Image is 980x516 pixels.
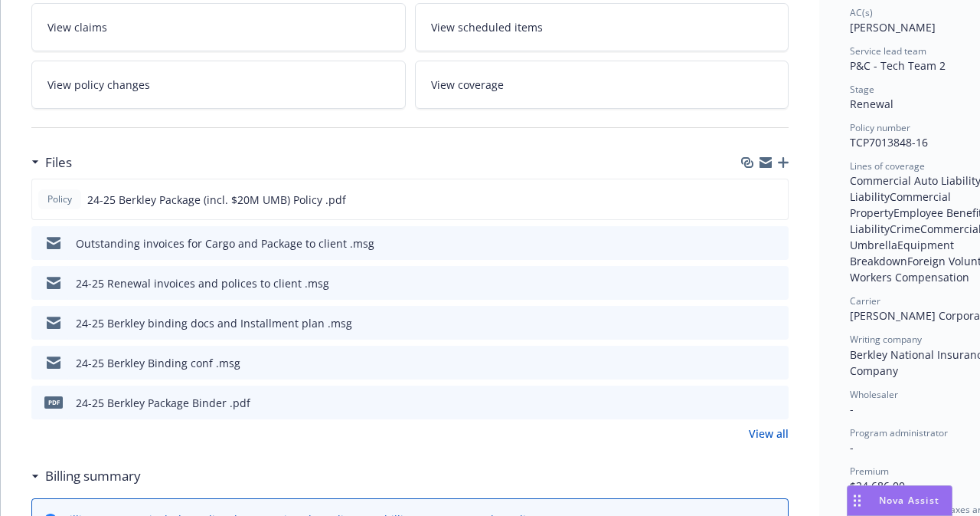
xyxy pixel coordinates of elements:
button: Nova Assist [847,485,952,516]
span: Nova Assist [879,494,939,507]
h3: Billing summary [45,466,141,486]
span: View claims [47,19,107,35]
a: View scheduled items [415,3,789,51]
button: download file [744,315,756,331]
span: Writing company [850,333,922,346]
div: Billing summary [31,466,141,486]
div: Drag to move [848,486,867,515]
button: preview file [769,235,782,251]
button: preview file [768,192,782,208]
div: 24-25 Berkley Package Binder .pdf [76,395,250,411]
button: download file [743,192,756,208]
a: View claims [31,3,406,51]
span: Crime [890,222,920,236]
button: preview file [769,395,782,411]
span: Premium [850,465,889,478]
span: TCP7013848-16 [850,135,928,150]
span: pdf [44,396,63,408]
button: download file [744,355,756,371]
span: $24,686.00 [850,478,905,493]
h3: Files [45,153,72,173]
span: Lines of coverage [850,159,925,173]
span: 24-25 Berkley Package (incl. $20M UMB) Policy .pdf [87,192,346,208]
span: Equipment Breakdown [850,238,957,268]
div: Files [31,153,72,173]
span: Stage [850,83,874,96]
button: download file [744,235,756,251]
button: download file [744,275,756,291]
button: preview file [769,355,782,371]
a: View coverage [415,61,789,109]
button: preview file [769,275,782,291]
span: - [850,402,854,416]
div: 24-25 Berkley binding docs and Installment plan .msg [76,315,352,331]
a: View policy changes [31,61,406,109]
div: 24-25 Renewal invoices and polices to client .msg [76,275,329,291]
div: 24-25 Berkley Binding conf .msg [76,355,240,371]
span: View scheduled items [431,19,543,35]
span: Policy number [850,121,910,134]
span: [PERSON_NAME] [850,20,936,35]
span: - [850,440,854,455]
span: Policy [44,192,75,206]
span: AC(s) [850,6,873,19]
button: preview file [769,315,782,331]
a: View all [749,426,789,442]
span: View policy changes [47,77,150,93]
span: View coverage [431,77,504,93]
div: Outstanding invoices for Cargo and Package to client .msg [76,235,374,251]
span: Commercial Property [850,189,954,220]
span: Service lead team [850,44,926,58]
span: Wholesaler [850,388,898,401]
span: Renewal [850,97,893,111]
span: P&C - Tech Team 2 [850,58,946,73]
button: download file [744,395,756,411]
span: Program administrator [850,426,948,439]
span: Carrier [850,294,880,307]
